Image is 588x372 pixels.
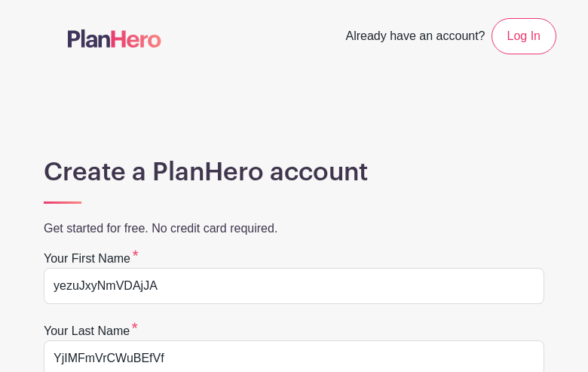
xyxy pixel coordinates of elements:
[68,29,161,48] img: logo-507f7623f17ff9eddc593b1ce0a138ce2505c220e1c5a4e2b4648c50719b7d32.svg
[44,157,544,187] h1: Create a PlanHero account
[492,18,556,54] a: Log In
[44,322,138,340] label: Your last name
[44,220,544,238] p: Get started for free. No credit card required.
[346,21,485,54] span: Already have an account?
[44,268,544,304] input: e.g. Julie
[44,250,139,268] label: Your first name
